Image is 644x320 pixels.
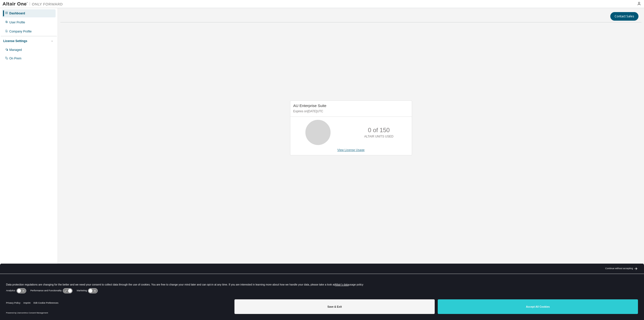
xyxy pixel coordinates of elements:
p: 0 of 150 [368,126,390,134]
button: Contact Sales [610,12,638,21]
span: AU Enterprise Suite [293,103,327,108]
a: View License Usage [337,148,365,152]
div: User Profile [9,20,25,24]
p: ALTAIR UNITS USED [364,134,393,139]
div: Company Profile [9,29,32,33]
img: Altair One [3,2,65,7]
div: Dashboard [9,11,25,15]
div: Managed [9,48,22,52]
p: Expires on [DATE] UTC [293,109,408,114]
div: License Settings [3,39,27,43]
div: On Prem [9,56,21,60]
